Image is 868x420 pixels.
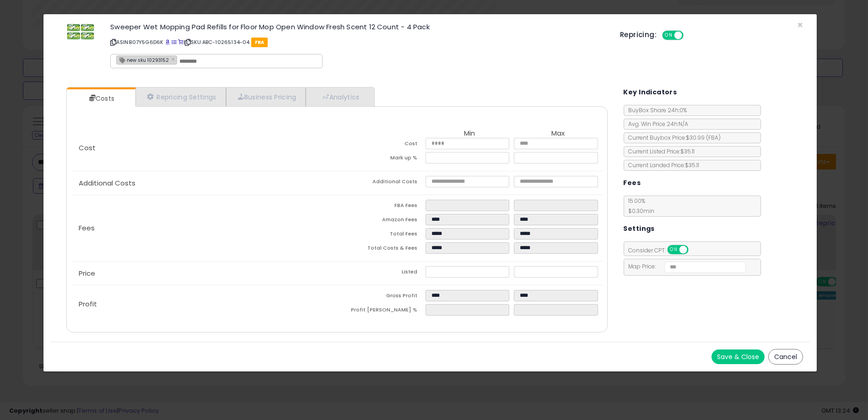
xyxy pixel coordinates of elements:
p: ASIN: B07Y5G6D6K | SKU: ABC-10265134-04 [110,35,606,49]
a: Repricing Settings [135,87,226,106]
td: Amazon Fees [337,214,425,228]
span: Consider CPT: [624,246,701,254]
h5: Key Indicators [624,87,677,98]
h3: Sweeper Wet Mopping Pad Refills for Floor Mop Open Window Fresh Scent 12 Count - 4 Pack [110,23,606,30]
td: FBA Fees [337,200,425,214]
a: Analytics [306,87,373,106]
a: BuyBox page [165,38,170,46]
p: Fees [71,224,337,232]
a: Your listing only [178,38,183,46]
p: Price [71,270,337,277]
span: FBA [251,38,268,47]
span: OFF [687,246,701,254]
a: Costs [67,89,135,108]
td: Mark up % [337,152,425,166]
a: Business Pricing [226,87,306,106]
td: Profit [PERSON_NAME] % [337,304,425,318]
th: Min [426,130,514,138]
button: Save & Close [712,349,765,364]
th: Max [514,130,602,138]
span: $0.30 min [624,207,655,215]
p: Cost [71,144,337,152]
a: × [171,55,177,63]
span: BuyBox Share 24h: 0% [624,106,687,114]
span: new sku 10293152 [117,56,169,64]
h5: Settings [624,223,655,235]
span: ON [663,32,674,39]
td: Additional Costs [337,176,425,190]
span: × [797,18,803,32]
h5: Fees [624,177,641,189]
span: Avg. Win Price 24h: N/A [624,120,689,128]
button: Cancel [768,349,803,365]
span: ( FBA ) [706,134,721,142]
span: $30.99 [686,134,721,142]
td: Cost [337,138,425,152]
span: Current Landed Price: $35.11 [624,161,700,169]
span: Current Buybox Price: [624,134,721,142]
span: OFF [682,32,697,39]
span: 15.00 % [624,197,655,215]
td: Gross Profit [337,290,425,304]
img: 51OfAPI3CiL._SL60_.jpg [67,23,94,40]
td: Total Fees [337,228,425,242]
a: All offer listings [172,38,177,46]
h5: Repricing: [620,31,657,38]
p: Profit [71,300,337,308]
td: Listed [337,266,425,280]
p: Additional Costs [71,180,337,187]
span: Map Price: [624,262,746,270]
span: Current Listed Price: $35.11 [624,147,695,155]
span: ON [668,246,679,254]
td: Total Costs & Fees [337,242,425,256]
